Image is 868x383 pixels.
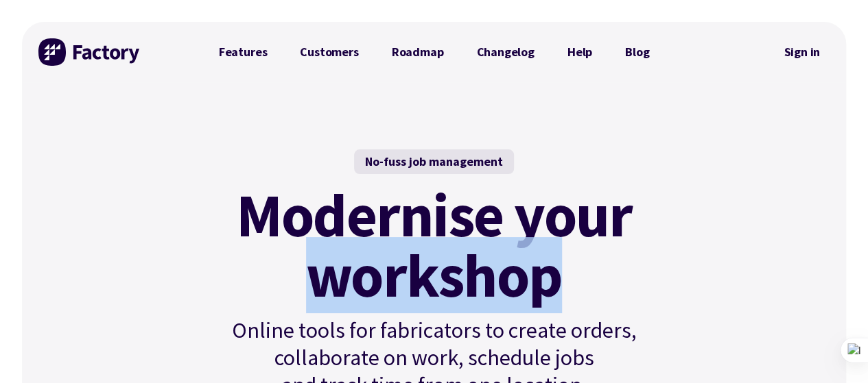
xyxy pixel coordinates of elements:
img: Factory [38,38,141,66]
a: Customers [283,38,375,66]
iframe: Chat Widget [640,235,868,383]
a: Roadmap [375,38,460,66]
a: Help [551,38,609,66]
nav: Secondary Navigation [774,36,830,68]
a: Blog [609,38,666,66]
div: No-fuss job management [354,149,514,174]
mark: Modernise your workshop [236,185,632,306]
a: Changelog [460,38,550,66]
a: Sign in [774,36,830,68]
nav: Primary Navigation [202,38,666,66]
a: Features [202,38,284,66]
